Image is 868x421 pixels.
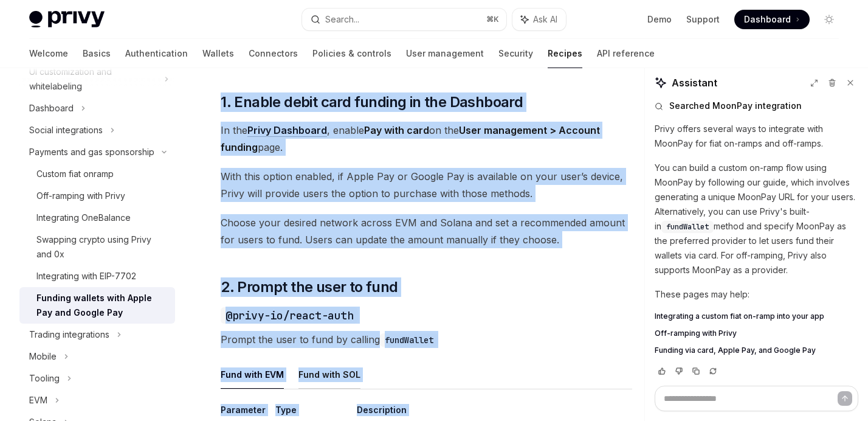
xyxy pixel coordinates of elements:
button: Fund with EVM [221,360,284,389]
p: These pages may help: [655,287,858,302]
code: fundWallet [380,333,438,347]
a: API reference [597,39,655,68]
a: Basics [83,39,111,68]
span: With this option enabled, if Apple Pay or Google Pay is available on your user’s device, Privy wi... [221,168,632,202]
a: Dashboard [734,10,810,29]
span: fundWallet [666,222,709,232]
div: Swapping crypto using Privy and 0x [36,232,168,262]
span: Choose your desired network across EVM and Solana and set a recommended amount for users to fund.... [221,214,632,248]
div: Integrating with EIP-7702 [36,269,136,284]
span: Off-ramping with Privy [655,329,737,338]
button: Toggle dark mode [819,10,839,29]
a: Funding wallets with Apple Pay and Google Pay [19,287,175,324]
a: Off-ramping with Privy [655,329,858,338]
div: Tooling [29,371,60,386]
div: Dashboard [29,101,74,116]
div: Social integrations [29,123,103,137]
a: Wallets [202,39,234,68]
span: Ask AI [533,13,557,26]
div: Search... [325,12,359,27]
button: Fund with SOL [298,360,360,389]
a: Authentication [125,39,188,68]
p: You can build a custom on-ramp flow using MoonPay by following our guide, which involves generati... [655,161,858,277]
span: Searched MoonPay integration [669,100,802,112]
a: Swapping crypto using Privy and 0x [19,229,175,265]
div: EVM [29,393,47,408]
a: Integrating with EIP-7702 [19,265,175,287]
span: Assistant [672,75,717,90]
a: Policies & controls [312,39,391,68]
div: Trading integrations [29,327,109,342]
div: Integrating OneBalance [36,211,131,225]
a: Welcome [29,39,68,68]
a: Off-ramping with Privy [19,185,175,207]
a: User management [406,39,484,68]
div: Payments and gas sponsorship [29,145,154,159]
button: Ask AI [512,9,566,30]
div: Off-ramping with Privy [36,189,125,203]
a: Integrating a custom fiat on-ramp into your app [655,311,858,321]
div: Funding wallets with Apple Pay and Google Pay [36,291,168,320]
a: Funding via card, Apple Pay, and Google Pay [655,346,858,355]
button: Searched MoonPay integration [655,100,858,112]
span: ⌘ K [486,15,499,24]
span: In the , enable on the page. [221,122,632,156]
a: Privy Dashboard [247,124,327,137]
a: Support [686,13,720,26]
span: Prompt the user to fund by calling [221,331,632,348]
button: Search...⌘K [302,9,506,30]
a: Security [498,39,533,68]
span: 2. Prompt the user to fund [221,277,398,297]
a: Integrating OneBalance [19,207,175,229]
span: 1. Enable debit card funding in the Dashboard [221,92,523,112]
div: Custom fiat onramp [36,167,114,181]
strong: Pay with card [364,124,429,136]
img: light logo [29,11,105,28]
span: Integrating a custom fiat on-ramp into your app [655,311,824,321]
p: Privy offers several ways to integrate with MoonPay for fiat on-ramps and off-ramps. [655,122,858,151]
a: Custom fiat onramp [19,163,175,185]
code: @privy-io/react-auth [221,307,358,324]
strong: User management > Account funding [221,124,600,153]
button: Send message [838,391,852,406]
span: Funding via card, Apple Pay, and Google Pay [655,346,816,355]
div: Mobile [29,349,57,364]
a: Connectors [249,39,298,68]
a: Demo [647,13,672,26]
a: Recipes [548,39,582,68]
span: Dashboard [744,13,791,26]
